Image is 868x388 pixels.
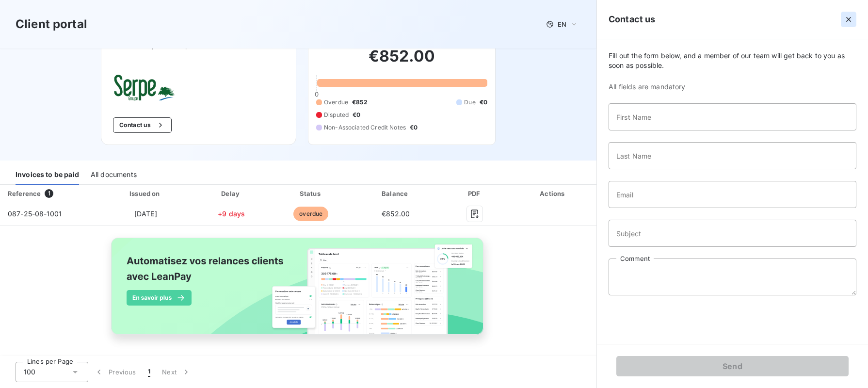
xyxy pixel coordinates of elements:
div: PDF [442,189,508,198]
span: €852 [352,98,368,107]
h2: €852.00 [316,47,487,76]
span: €0 [353,111,360,119]
button: Send [616,356,849,376]
div: Reference [8,190,41,197]
span: overdue [293,207,328,221]
img: banner [102,232,494,351]
div: Delay [194,189,269,198]
span: 087-25-08-1001 [8,210,62,218]
span: All fields are mandatory [609,82,856,92]
button: 1 [142,362,156,382]
span: Non-Associated Credit Notes [324,123,406,132]
div: Actions [512,189,595,198]
button: Next [156,362,197,382]
div: Issued on [101,189,191,198]
h5: Contact us [609,13,656,26]
div: All documents [91,164,137,185]
input: placeholder [609,181,856,208]
img: Company logo [113,73,175,102]
div: Invoices to be paid [16,164,79,185]
button: Previous [88,362,142,382]
span: Due [464,98,475,107]
span: €852.00 [382,210,410,218]
span: 1 [148,367,150,377]
div: Status [273,189,350,198]
span: 1 [45,189,53,198]
h3: Client portal [16,16,87,33]
div: Balance [354,189,438,198]
span: Disputed [324,111,349,119]
span: €0 [410,123,418,132]
input: placeholder [609,103,856,130]
span: EN [558,20,566,28]
button: Contact us [113,117,172,133]
span: +9 days [218,210,245,218]
span: 0 [315,90,319,98]
span: [DATE] [134,210,157,218]
span: 100 [24,367,35,377]
span: Overdue [324,98,348,107]
input: placeholder [609,142,856,169]
input: placeholder [609,220,856,247]
span: €0 [480,98,487,107]
span: Fill out the form below, and a member of our team will get back to you as soon as possible. [609,51,856,70]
